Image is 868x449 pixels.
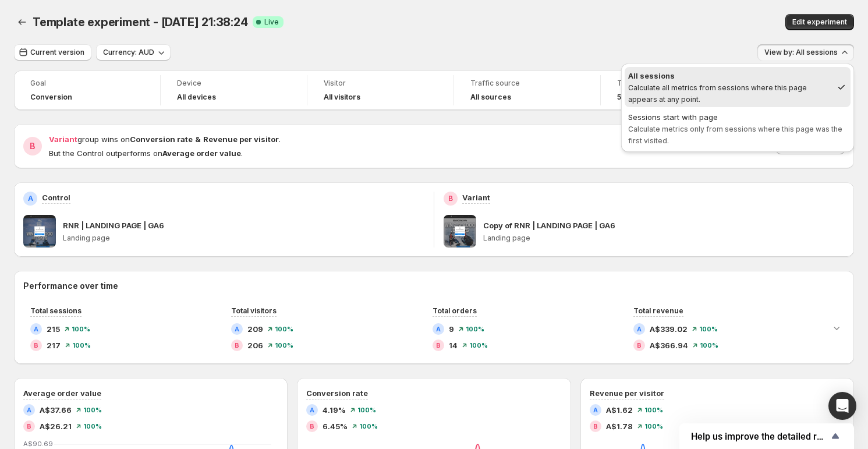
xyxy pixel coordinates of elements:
[469,342,488,349] span: 100%
[633,306,683,315] span: Total revenue
[14,14,30,30] button: Back
[23,280,845,292] h2: Performance over time
[49,149,243,158] span: But the Control outperforms on .
[699,326,718,333] span: 100%
[483,234,845,243] p: Landing page
[628,70,832,82] div: All sessions
[483,220,615,231] p: Copy of RNR | LANDING PAGE | GA6
[177,93,216,102] h4: All devices
[324,93,360,102] h4: All visitors
[444,215,476,248] img: Copy of RNR | LANDING PAGE | GA6
[757,44,854,61] button: View by: All sessions
[30,48,84,57] span: Current version
[195,135,201,144] strong: &
[637,326,642,333] h2: A
[436,342,441,349] h2: B
[23,215,56,248] img: RNR | LANDING PAGE | GA6
[357,406,376,413] span: 100%
[33,15,248,29] span: Template experiment - [DATE] 21:38:24
[606,420,633,432] span: A$1.78
[644,423,663,430] span: 100%
[433,306,477,315] span: Total orders
[466,326,484,333] span: 100%
[63,220,164,231] p: RNR | LANDING PAGE | GA6
[130,135,193,144] strong: Conversion rate
[593,406,598,413] h2: A
[324,79,437,88] span: Visitor
[590,387,664,399] h3: Revenue per visitor
[691,431,828,442] span: Help us improve the detailed report for A/B campaigns
[40,404,72,416] span: A$37.66
[792,17,847,27] span: Edit experiment
[72,326,90,333] span: 100%
[310,423,314,430] h2: B
[28,194,33,203] h2: A
[49,135,281,144] span: group wins on .
[103,48,154,57] span: Currency: AUD
[203,135,279,144] strong: Revenue per visitor
[764,48,838,57] span: View by: All sessions
[448,194,453,203] h2: B
[275,326,293,333] span: 100%
[470,79,584,88] span: Traffic source
[275,342,293,349] span: 100%
[27,423,31,430] h2: B
[828,320,845,336] button: Expand chart
[593,423,598,430] h2: B
[247,323,263,335] span: 209
[83,423,102,430] span: 100%
[324,77,437,103] a: VisitorAll visitors
[247,340,263,351] span: 206
[449,340,458,351] span: 14
[40,420,72,432] span: A$26.21
[462,192,490,203] p: Variant
[310,406,314,413] h2: A
[72,342,91,349] span: 100%
[449,323,454,335] span: 9
[650,323,688,335] span: A$339.02
[644,406,663,413] span: 100%
[30,93,72,102] span: Conversion
[177,79,290,88] span: Device
[27,406,31,413] h2: A
[177,77,290,103] a: DeviceAll devices
[49,135,77,144] span: Variant
[34,326,38,333] h2: A
[42,192,70,203] p: Control
[34,342,38,349] h2: B
[47,340,61,351] span: 217
[235,342,239,349] h2: B
[691,429,842,443] button: Show survey - Help us improve the detailed report for A/B campaigns
[323,404,346,416] span: 4.19%
[47,323,60,335] span: 215
[785,14,854,30] button: Edit experiment
[436,326,441,333] h2: A
[30,140,36,152] h2: B
[63,234,424,243] p: Landing page
[323,420,348,432] span: 6.45%
[628,125,842,145] span: Calculate metrics only from sessions where this page was the first visited.
[828,392,856,420] div: Open Intercom Messenger
[235,326,239,333] h2: A
[231,306,277,315] span: Total visitors
[23,440,53,448] text: A$90.69
[637,342,642,349] h2: B
[14,44,91,61] button: Current version
[30,77,144,103] a: GoalConversion
[23,387,101,399] h3: Average order value
[306,387,368,399] h3: Conversion rate
[30,79,144,88] span: Goal
[470,77,584,103] a: Traffic sourceAll sources
[83,406,102,413] span: 100%
[96,44,171,61] button: Currency: AUD
[470,93,511,102] h4: All sources
[359,423,378,430] span: 100%
[30,306,82,315] span: Total sessions
[606,404,633,416] span: A$1.62
[650,340,688,351] span: A$366.94
[628,83,807,104] span: Calculate all metrics from sessions where this page appears at any point.
[700,342,718,349] span: 100%
[264,17,279,27] span: Live
[162,149,241,158] strong: Average order value
[628,111,847,123] div: Sessions start with page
